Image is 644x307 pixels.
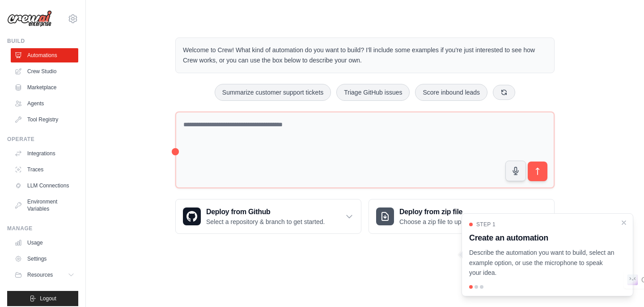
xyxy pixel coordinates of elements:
[469,232,615,244] h3: Create an automation
[11,252,78,266] a: Settings
[40,295,56,302] span: Logout
[476,221,496,228] span: Step 1
[7,225,78,232] div: Manage
[11,112,78,127] a: Tool Registry
[183,45,547,66] p: Welcome to Crew! What kind of automation do you want to build? I'll include some examples if you'...
[399,207,475,217] h3: Deploy from zip file
[336,84,410,101] button: Triage GitHub issues
[399,217,475,226] p: Choose a zip file to upload.
[7,291,78,306] button: Logout
[11,195,78,216] a: Environment Variables
[11,178,78,193] a: LLM Connections
[469,248,615,278] p: Describe the automation you want to build, select an example option, or use the microphone to spe...
[11,162,78,177] a: Traces
[215,84,331,101] button: Summarize customer support tickets
[11,48,78,62] a: Automations
[11,96,78,111] a: Agents
[27,271,53,278] span: Resources
[11,80,78,95] a: Marketplace
[7,136,78,143] div: Operate
[11,64,78,79] a: Crew Studio
[11,146,78,161] a: Integrations
[11,268,78,282] button: Resources
[206,207,325,217] h3: Deploy from Github
[620,219,627,226] button: Close walkthrough
[7,37,78,45] div: Build
[206,217,325,226] p: Select a repository & branch to get started.
[11,236,78,250] a: Usage
[7,10,52,27] img: Logo
[415,84,487,101] button: Score inbound leads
